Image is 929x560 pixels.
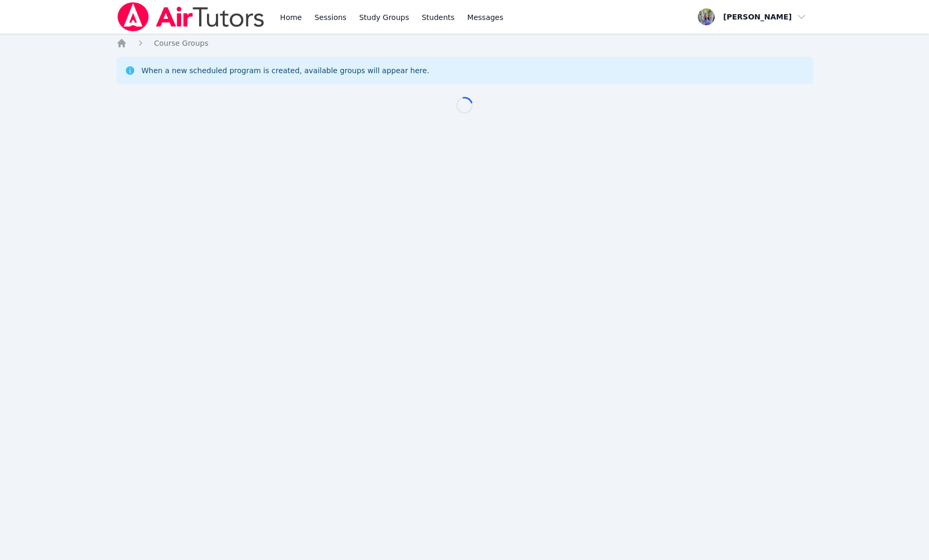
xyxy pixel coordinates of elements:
img: Air Tutors [116,2,265,32]
span: Messages [467,12,503,23]
span: Course Groups [154,39,209,47]
div: When a new scheduled program is created, available groups will appear here. [142,65,430,76]
a: Course Groups [154,38,209,48]
nav: Breadcrumb [116,38,813,48]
